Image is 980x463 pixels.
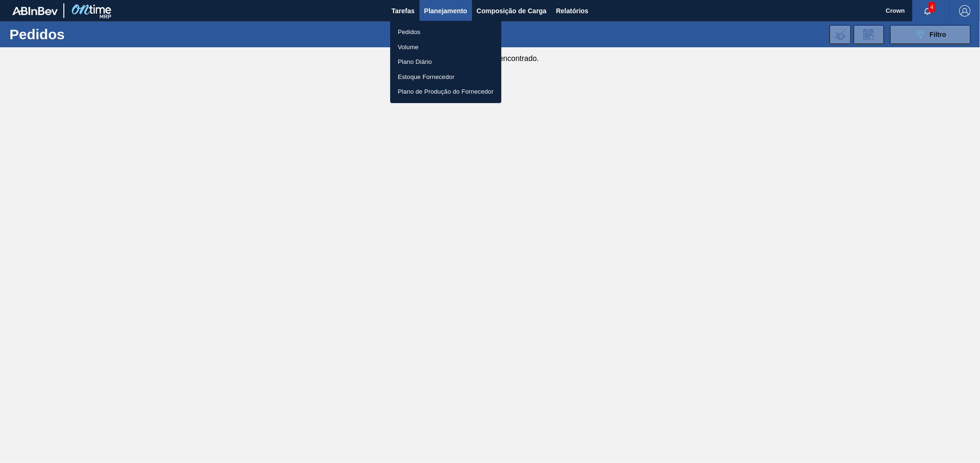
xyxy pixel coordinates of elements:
a: Plano de Produção do Fornecedor [390,84,501,99]
a: Estoque Fornecedor [390,70,501,85]
a: Volume [390,40,501,55]
a: Pedidos [390,25,501,40]
a: Plano Diário [390,54,501,70]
